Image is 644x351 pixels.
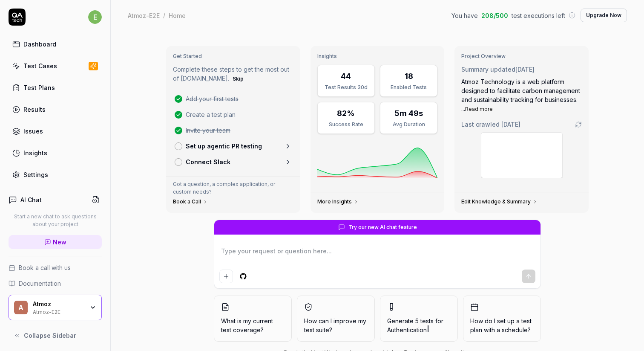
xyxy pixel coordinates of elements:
[23,127,43,136] div: Issues
[88,9,102,26] button: e
[169,11,186,20] div: Home
[385,84,432,91] div: Enabled Tests
[173,65,293,84] p: Complete these steps to get the most out of [DOMAIN_NAME].
[33,300,84,308] div: Atmoz
[297,296,375,342] button: How can I improve my test suite?
[9,279,102,288] a: Documentation
[128,11,160,20] div: Atmoz-E2E
[9,263,102,272] a: Book a call with us
[581,9,627,22] button: Upgrade Now
[481,11,508,20] span: 208 / 500
[173,53,293,60] h3: Get Started
[463,296,541,342] button: How do I set up a test plan with a schedule?
[23,105,46,114] div: Results
[19,263,71,272] span: Book a call with us
[380,296,458,342] button: Generate 5 tests forAuthentication
[9,145,102,161] a: Insights
[9,295,102,320] button: AAtmozAtmoz-E2E
[219,270,233,283] button: Add attachment
[23,170,48,179] div: Settings
[19,279,61,288] span: Documentation
[163,11,165,20] div: /
[9,58,102,74] a: Test Cases
[461,120,520,129] span: Last crawled
[9,213,102,228] p: Start a new chat to ask questions about your project
[186,142,262,151] p: Set up agentic PR testing
[9,123,102,139] a: Issues
[9,327,102,344] button: Collapse Sidebar
[387,316,451,334] span: Generate 5 tests for
[214,296,292,342] button: What is my current test coverage?
[461,78,580,112] span: Atmoz Technology is a web platform designed to facilitate carbon management and sustainability tr...
[323,121,369,128] div: Success Rate
[9,166,102,183] a: Settings
[512,11,565,20] span: test executions left
[317,53,438,60] h3: Insights
[23,83,55,92] div: Test Plans
[470,316,534,334] span: How do I set up a test plan with a schedule?
[385,121,432,128] div: Avg Duration
[461,198,538,205] a: Edit Knowledge & Summary
[9,36,102,52] a: Dashboard
[23,61,57,70] div: Test Cases
[481,133,562,178] img: Screenshot
[20,195,42,204] h4: AI Chat
[575,121,582,128] a: Go to crawling settings
[173,180,293,196] p: Got a question, a complex application, or custom needs?
[9,235,102,249] a: New
[9,79,102,96] a: Test Plans
[515,66,535,73] time: [DATE]
[348,223,417,231] span: Try our new AI chat feature
[341,70,351,82] div: 44
[323,84,369,91] div: Test Results 30d
[14,301,28,314] span: A
[317,198,359,205] a: More Insights
[186,157,230,166] p: Connect Slack
[173,198,208,205] a: Book a Call
[387,326,427,334] span: Authentication
[304,316,368,334] span: How can I improve my test suite?
[461,66,515,73] span: Summary updated
[33,308,84,315] div: Atmoz-E2E
[171,138,295,154] a: Set up agentic PR testing
[394,107,423,119] div: 5m 49s
[53,238,66,247] span: New
[231,74,245,84] button: Skip
[221,316,285,334] span: What is my current test coverage?
[461,53,582,60] h3: Project Overview
[171,154,295,170] a: Connect Slack
[465,105,493,113] button: Read more
[23,40,56,49] div: Dashboard
[88,10,102,24] span: e
[405,70,413,82] div: 18
[23,148,47,157] div: Insights
[451,11,478,20] span: You have
[501,121,520,128] time: [DATE]
[337,107,355,119] div: 82%
[9,101,102,118] a: Results
[24,331,76,340] span: Collapse Sidebar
